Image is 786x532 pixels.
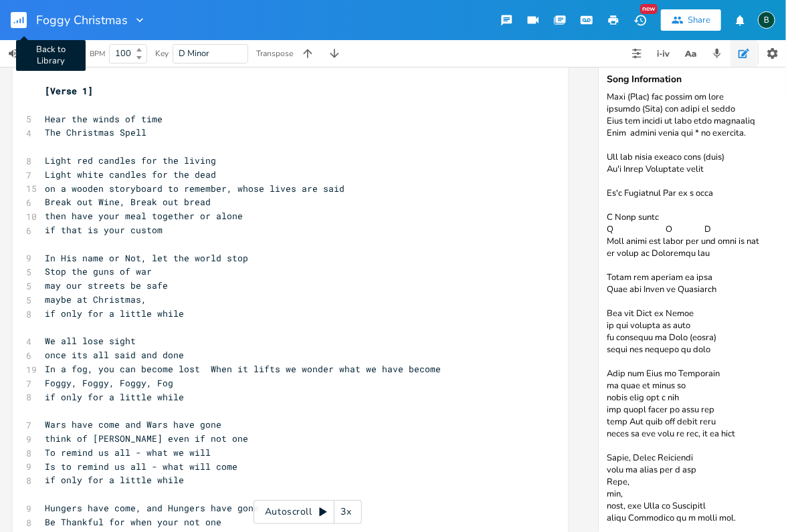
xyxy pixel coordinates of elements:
span: Hear the winds of time [45,113,163,125]
span: Light white candles for the dead [45,168,216,180]
span: [Verse 1] [45,85,93,97]
span: then have your meal together or alone [45,210,243,222]
span: Foggy Christmas [36,14,128,26]
span: if only for a little while [45,474,184,486]
span: In His name or Not, let the world stop [45,252,248,264]
span: once its all said and done [45,349,184,361]
div: Key [155,49,169,57]
span: We all lose sight [45,335,136,347]
span: Is to remind us all - what will come [45,460,237,473]
div: Autoscroll [254,500,362,524]
span: Break out Wine, Break out bread [45,196,211,208]
span: Stop the guns of war [45,265,152,277]
button: Share [661,9,721,31]
span: D Minor [179,47,209,59]
span: Wars have come and Wars have gone [45,418,221,430]
span: if only for a little while [45,391,184,403]
button: New [627,8,654,32]
button: Back to Library [11,4,37,36]
div: New [640,4,658,14]
span: The Christmas Spell [45,126,146,138]
div: BruCe [758,11,775,29]
span: think of [PERSON_NAME] even if not one [45,432,248,444]
span: In a fog, you can become lost When it lifts we wonder what we have become [45,363,441,375]
span: Be Thankful for when your not one [45,516,221,528]
div: Share [688,14,710,26]
div: Transpose [256,49,293,57]
span: Hungers have come, and Hungers have gone [45,502,259,514]
span: maybe at Christmas, [45,293,146,305]
span: on a wooden storyboard to remember, whose lives are said [45,182,345,194]
div: 3x [334,500,359,524]
span: may our streets be safe [45,279,168,291]
span: if that is your custom [45,224,163,236]
div: BPM [90,50,105,57]
span: Light red candles for the living [45,154,216,166]
span: if only for a little while [45,307,184,319]
button: B [758,5,775,35]
span: Foggy, Foggy, Foggy, Fog [45,377,173,389]
span: To remind us all - what we will [45,446,211,458]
